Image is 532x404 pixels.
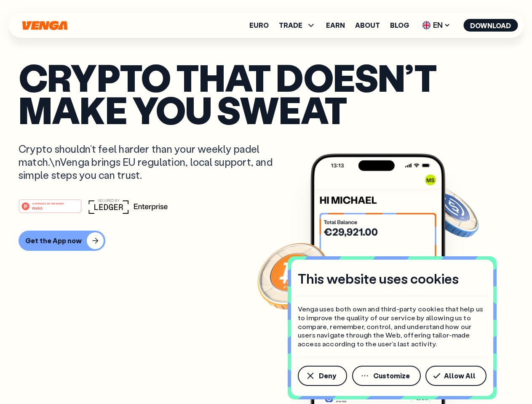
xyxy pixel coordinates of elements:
img: flag-uk [422,21,430,29]
tspan: Web3 [32,205,43,210]
button: Deny [298,366,347,386]
span: TRADE [279,22,302,29]
img: Bitcoin [256,238,331,314]
button: Allow All [425,366,487,386]
div: Get the App now [25,237,82,245]
button: Get the App now [19,231,105,251]
span: TRADE [279,20,316,30]
a: Euro [249,22,269,29]
span: EN [419,19,453,32]
h4: This website uses cookies [298,270,459,287]
span: Allow All [444,372,476,379]
button: Customize [352,366,421,386]
img: USDC coin [420,181,481,242]
button: Download [463,19,518,32]
a: #1 PRODUCT OF THE MONTHWeb3 [19,204,82,215]
p: Crypto shouldn’t feel harder than your weekly padel match.\nVenga brings EU regulation, local sup... [19,142,285,182]
a: Get the App now [19,231,513,251]
span: Deny [319,372,336,379]
p: Crypto that doesn’t make you sweat [19,61,513,125]
a: Blog [390,22,409,29]
tspan: #1 PRODUCT OF THE MONTH [32,202,64,205]
a: Earn [326,22,345,29]
span: Customize [373,372,410,379]
a: About [355,22,380,29]
p: Venga uses both own and third-party cookies that help us to improve the quality of our service by... [298,305,487,348]
svg: Home [21,21,68,30]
